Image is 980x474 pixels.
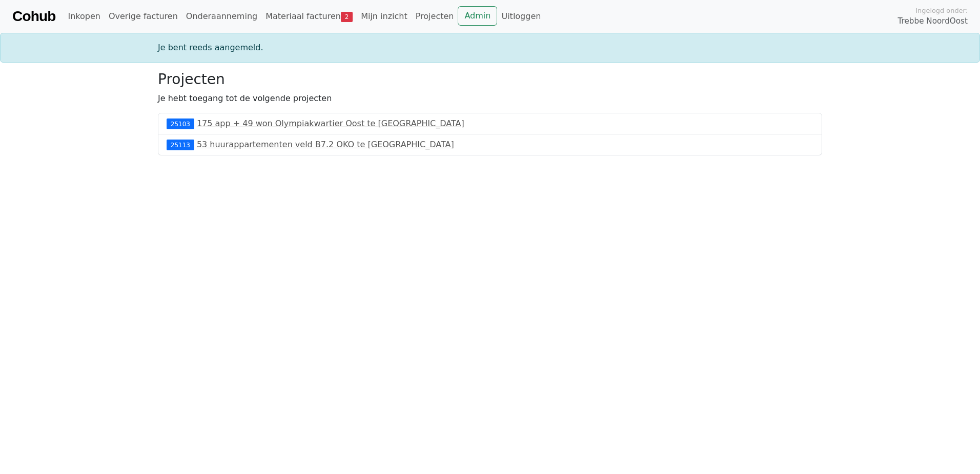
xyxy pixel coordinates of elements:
span: Ingelogd onder: [915,6,968,15]
a: 53 huurappartementen veld B7.2 OKO te [GEOGRAPHIC_DATA] [197,140,454,149]
div: 25103 [167,118,194,129]
span: 2 [341,12,353,22]
a: Uitloggen [497,6,545,27]
a: 175 app + 49 won Olympiakwartier Oost te [GEOGRAPHIC_DATA] [197,118,464,128]
a: Onderaanneming [182,6,261,27]
a: Mijn inzicht [357,6,412,27]
div: Je bent reeds aangemeld. [152,42,828,54]
span: Trebbe NoordOost [898,15,968,27]
p: Je hebt toegang tot de volgende projecten [158,92,822,105]
div: 25113 [167,140,194,150]
a: Cohub [12,4,55,29]
a: Admin [458,6,497,26]
a: Projecten [412,6,458,27]
a: Overige facturen [105,6,182,27]
a: Materiaal facturen2 [261,6,357,27]
h3: Projecten [158,71,822,88]
a: Inkopen [64,6,104,27]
